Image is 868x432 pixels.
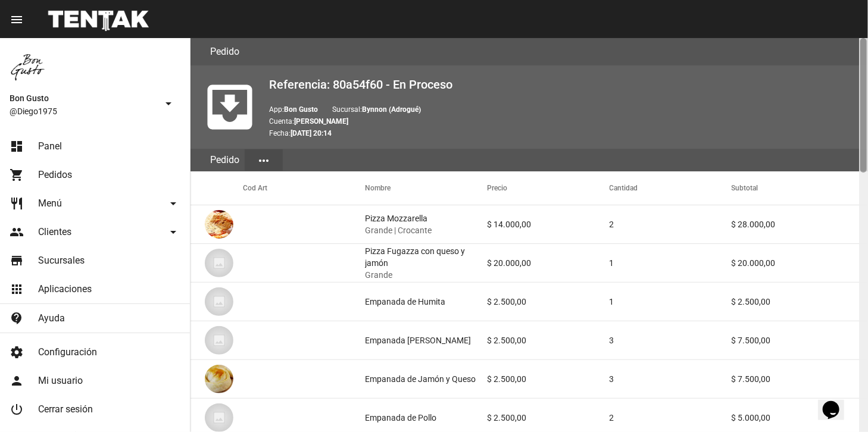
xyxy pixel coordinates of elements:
div: Empanada de Pollo [365,412,436,424]
mat-header-cell: Cod Art [243,171,365,205]
mat-icon: settings [10,345,24,359]
mat-icon: shopping_cart [10,168,24,182]
span: Ayuda [38,312,65,324]
mat-header-cell: Subtotal [732,171,868,205]
b: [DATE] 20:14 [291,129,332,137]
mat-icon: power_settings_new [10,402,24,417]
span: Configuración [38,346,97,358]
div: Pizza Mozzarella [365,212,432,236]
span: Aplicaciones [38,283,92,295]
mat-cell: $ 2.500,00 [732,283,868,321]
mat-icon: move_to_inbox [200,77,260,137]
div: Empanada [PERSON_NAME] [365,334,471,346]
mat-cell: $ 7.500,00 [732,360,868,398]
mat-icon: menu [10,12,24,27]
h3: Pedido [210,43,239,60]
mat-cell: 1 [610,244,732,282]
mat-cell: $ 14.000,00 [487,205,609,243]
img: 8570adf9-ca52-4367-b116-ae09c64cf26e.jpg [10,48,48,86]
span: Grande | Crocante [365,224,432,236]
span: Grande [365,269,487,281]
mat-icon: arrow_drop_down [161,96,176,111]
mat-cell: $ 2.500,00 [487,283,609,321]
div: Empanada de Jamón y Queso [365,373,476,385]
p: Cuenta: [269,115,858,127]
mat-header-cell: Cantidad [610,171,732,205]
mat-icon: more_horiz [257,154,271,168]
span: Mi usuario [38,375,83,387]
mat-icon: apps [10,282,24,296]
span: Sucursales [38,255,85,267]
mat-icon: arrow_drop_down [166,196,180,211]
mat-header-cell: Nombre [365,171,487,205]
mat-icon: person [10,374,24,388]
mat-cell: 2 [610,205,732,243]
mat-cell: $ 28.000,00 [732,205,868,243]
mat-icon: contact_support [10,311,24,325]
mat-icon: restaurant [10,196,24,211]
div: Empanada de Humita [365,296,445,308]
mat-icon: dashboard [10,139,24,154]
mat-cell: $ 20.000,00 [732,244,868,282]
mat-cell: 1 [610,283,732,321]
p: App: Sucursal: [269,104,858,115]
button: Elegir sección [245,149,283,171]
span: Menú [38,198,62,209]
span: Cerrar sesión [38,403,93,415]
iframe: chat widget [818,384,856,420]
mat-cell: $ 2.500,00 [487,360,609,398]
mat-icon: arrow_drop_down [166,225,180,239]
span: Panel [38,140,62,152]
img: 07c47add-75b0-4ce5-9aba-194f44787723.jpg [205,287,233,316]
mat-icon: people [10,225,24,239]
img: 07c47add-75b0-4ce5-9aba-194f44787723.jpg [205,249,233,277]
mat-cell: 3 [610,360,732,398]
mat-cell: 3 [610,321,732,359]
h2: Referencia: 80a54f60 - En Proceso [269,75,858,94]
mat-cell: $ 7.500,00 [732,321,868,359]
span: @Diego1975 [10,105,157,117]
img: 07c47add-75b0-4ce5-9aba-194f44787723.jpg [205,326,233,355]
img: 21aa9529-891a-449f-ad18-561bb456271f.jpg [205,210,233,239]
span: Clientes [38,226,71,238]
mat-header-cell: Precio [487,171,609,205]
b: [PERSON_NAME] [294,117,348,126]
b: Bon Gusto [284,105,318,114]
img: 07c47add-75b0-4ce5-9aba-194f44787723.jpg [205,403,233,432]
mat-icon: store [10,253,24,268]
span: Pedidos [38,169,72,181]
b: Bynnon (Adrogué) [362,105,421,114]
img: 5b7eafec-7107-4ae9-ad5c-64f5fde03882.jpg [205,365,233,393]
p: Fecha: [269,127,858,139]
span: Bon Gusto [10,91,157,105]
div: Pedido [205,149,245,171]
mat-cell: $ 2.500,00 [487,321,609,359]
mat-cell: $ 20.000,00 [487,244,609,282]
div: Pizza Fugazza con queso y jamón [365,245,487,281]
